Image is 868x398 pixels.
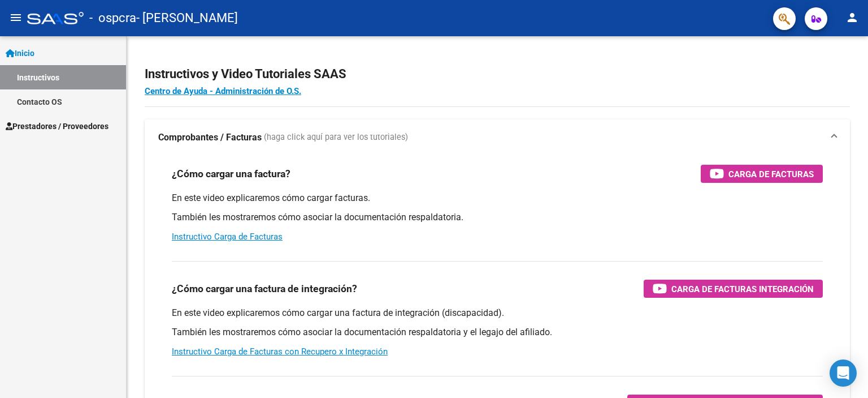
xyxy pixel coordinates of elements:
p: En este video explicaremos cómo cargar una factura de integración (discapacidad). [172,307,823,319]
h3: ¿Cómo cargar una factura? [172,166,290,182]
a: Instructivo Carga de Facturas [172,232,283,242]
a: Instructivo Carga de Facturas con Recupero x Integración [172,346,388,357]
p: También les mostraremos cómo asociar la documentación respaldatoria y el legajo del afiliado. [172,326,823,339]
span: - [PERSON_NAME] [136,6,238,31]
span: Carga de Facturas Integración [671,282,814,296]
span: - ospcra [89,6,136,31]
span: (haga click aquí para ver los tutoriales) [264,131,408,144]
p: En este video explicaremos cómo cargar facturas. [172,192,823,204]
h3: ¿Cómo cargar una factura de integración? [172,281,357,297]
span: Inicio [6,47,34,59]
button: Carga de Facturas [701,165,823,183]
strong: Comprobantes / Facturas [158,131,262,144]
button: Carga de Facturas Integración [644,280,823,298]
div: Open Intercom Messenger [830,360,857,387]
mat-icon: menu [9,11,23,24]
span: Carga de Facturas [728,167,814,181]
p: También les mostraremos cómo asociar la documentación respaldatoria. [172,211,823,224]
h2: Instructivos y Video Tutoriales SAAS [145,63,850,85]
span: Prestadores / Proveedores [6,120,108,132]
mat-icon: person [845,11,859,24]
mat-expansion-panel-header: Comprobantes / Facturas (haga click aquí para ver los tutoriales) [145,119,850,156]
a: Centro de Ayuda - Administración de O.S. [145,86,301,96]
